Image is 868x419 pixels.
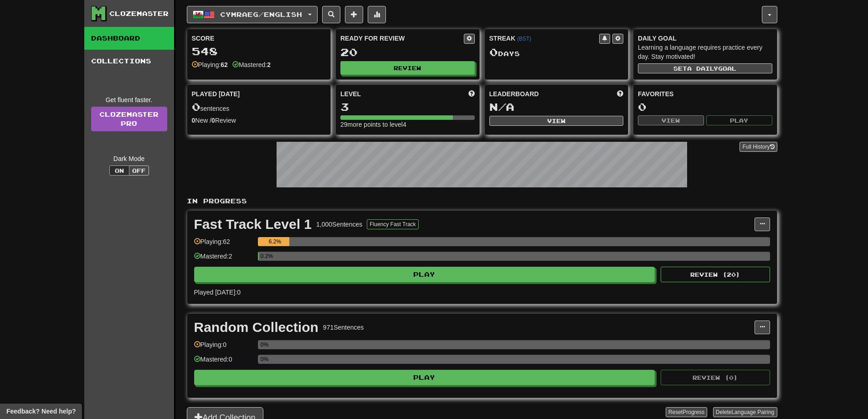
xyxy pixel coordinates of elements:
[192,100,200,113] span: 0
[109,166,129,176] button: On
[129,166,149,176] button: Off
[84,50,174,72] a: Collections
[340,47,475,58] div: 20
[731,409,774,415] span: Language Pairing
[194,370,655,385] button: Play
[194,321,318,334] div: Random Collection
[517,36,531,42] a: (BST)
[489,100,514,113] span: N/A
[340,120,475,129] div: 29 more points to level 4
[91,154,167,163] div: Dark Mode
[638,63,772,73] button: Seta dailygoal
[706,115,772,125] button: Play
[192,60,228,69] div: Playing:
[340,61,475,75] button: Review
[345,6,363,23] button: Add sentence to collection
[340,34,464,43] div: Ready for Review
[261,237,289,246] div: 6.2%
[489,46,498,58] span: 0
[91,95,167,104] div: Get fluent faster.
[489,47,624,58] div: Day s
[194,355,253,370] div: Mastered: 0
[489,89,539,98] span: Leaderboard
[713,407,777,417] button: DeleteLanguage Pairing
[638,89,772,98] div: Favorites
[368,6,386,23] button: More stats
[323,323,364,332] div: 971 Sentences
[617,89,623,98] span: This week in points, UTC
[267,61,271,68] strong: 2
[340,89,361,98] span: Level
[661,370,770,385] button: Review (0)
[192,101,326,113] div: sentences
[638,43,772,61] div: Learning a language requires practice every day. Stay motivated!
[194,267,655,282] button: Play
[194,289,241,296] span: Played [DATE]: 0
[661,267,770,282] button: Review (20)
[221,61,228,68] strong: 62
[316,220,362,229] div: 1,000 Sentences
[489,116,624,126] button: View
[489,34,600,43] div: Streak
[192,117,195,124] strong: 0
[232,60,271,69] div: Mastered:
[340,101,475,113] div: 3
[192,46,326,57] div: 548
[220,10,302,18] span: Cymraeg / English
[638,115,704,125] button: View
[192,34,326,43] div: Score
[687,65,718,72] span: a daily
[666,407,707,417] button: ResetProgress
[683,409,704,415] span: Progress
[194,252,253,267] div: Mastered: 2
[192,116,326,125] div: New / Review
[187,197,777,206] p: In Progress
[6,407,76,416] span: Open feedback widget
[638,34,772,43] div: Daily Goal
[211,117,215,124] strong: 0
[638,101,772,113] div: 0
[468,89,475,98] span: Score more points to level up
[322,6,340,23] button: Search sentences
[84,27,174,50] a: Dashboard
[187,6,318,23] button: Cymraeg/English
[367,219,418,229] button: Fluency Fast Track
[194,340,253,355] div: Playing: 0
[109,9,169,18] div: Clozemaster
[91,107,167,131] a: ClozemasterPro
[740,142,777,152] button: Full History
[194,217,312,231] div: Fast Track Level 1
[192,89,240,98] span: Played [DATE]
[194,237,253,252] div: Playing: 62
